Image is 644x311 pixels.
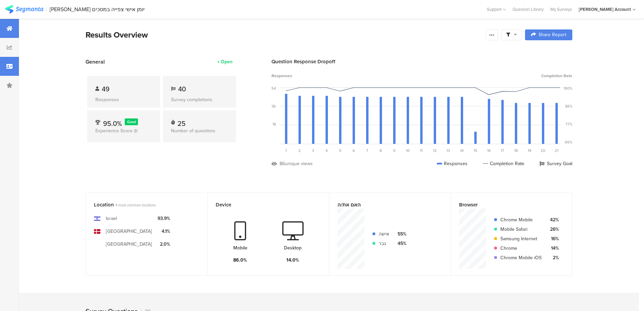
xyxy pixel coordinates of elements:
[395,240,406,247] div: 45%
[103,118,122,129] span: 95.0%
[171,127,215,134] span: Number of questions
[547,6,575,13] a: My Surveys
[233,257,247,264] div: 86.0%
[285,160,313,167] div: unique views
[565,139,572,145] div: 66%
[500,245,542,252] div: Chrome
[501,148,504,153] span: 17
[158,228,170,235] div: 4.1%
[178,84,186,94] span: 40
[280,160,285,167] div: 86
[379,240,389,247] div: גבר
[555,148,558,153] span: 21
[541,73,572,79] span: Completion Rate
[380,148,382,153] span: 8
[177,118,186,125] div: 25
[5,5,43,14] img: segmanta logo
[221,58,233,65] div: Open
[106,241,152,248] div: [GEOGRAPHIC_DATA]
[460,148,463,153] span: 14
[312,148,314,153] span: 3
[158,241,170,248] div: 2.0%
[233,244,247,251] div: Mobile
[500,216,542,223] div: Chrome Mobile
[500,235,542,242] div: Samsung Internet
[106,228,152,235] div: [GEOGRAPHIC_DATA]
[406,148,410,153] span: 10
[541,148,545,153] span: 20
[540,160,572,167] div: Survey Goal
[433,148,437,153] span: 12
[353,148,355,153] span: 6
[271,104,276,109] div: 36
[483,160,524,167] div: Completion Rate
[547,235,559,242] div: 16%
[366,148,368,153] span: 7
[528,148,531,153] span: 19
[216,201,310,208] div: Device
[547,226,559,233] div: 26%
[420,148,423,153] span: 11
[487,4,506,15] div: Support
[102,84,110,94] span: 49
[95,127,133,134] span: Experience Score
[564,86,572,91] div: 100%
[326,148,328,153] span: 4
[547,254,559,261] div: 2%
[579,6,631,13] div: [PERSON_NAME] Account
[95,96,152,103] div: Responses
[500,254,542,261] div: Chrome Mobile iOS
[86,29,482,41] div: Results Overview
[271,73,292,79] span: Responses
[500,226,542,233] div: Mobile Safari
[339,148,341,153] span: 5
[459,201,553,208] div: Browser
[565,104,572,109] div: 89%
[46,5,47,13] div: |
[284,244,302,251] div: Desktop
[115,202,156,208] span: 4 most common locations
[395,230,406,238] div: 55%
[106,215,117,222] div: Israel
[379,230,389,238] div: אישה
[487,148,491,153] span: 16
[299,148,301,153] span: 2
[286,257,299,264] div: 14.0%
[474,148,477,153] span: 15
[127,119,136,125] span: Good
[337,201,431,208] div: האם את/ה
[271,86,276,91] div: 54
[171,96,228,103] div: Survey completions
[94,201,188,208] div: Location
[539,32,566,37] span: Share Report
[509,6,547,13] a: Question Library
[86,58,105,66] span: General
[50,6,145,13] div: [PERSON_NAME] יומן אישי צפייה במסכים
[272,121,276,127] div: 18
[437,160,468,167] div: Responses
[393,148,396,153] span: 9
[285,148,287,153] span: 1
[547,245,559,252] div: 14%
[547,216,559,223] div: 42%
[514,148,518,153] span: 18
[566,121,572,127] div: 77%
[158,215,170,222] div: 93.9%
[447,148,450,153] span: 13
[271,58,572,65] div: Question Response Dropoff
